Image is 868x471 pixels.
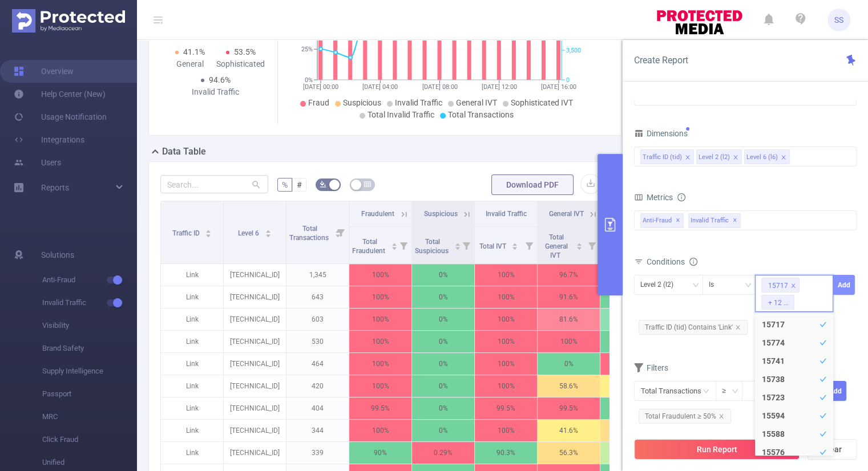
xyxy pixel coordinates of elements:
[735,324,741,330] i: icon: close
[224,286,286,308] p: [TECHNICAL_ID]
[600,331,663,352] p: 0%
[491,174,574,195] button: Download PDF
[12,9,125,33] img: Protected Media
[224,442,286,464] p: [TECHNICAL_ID]
[475,442,537,464] p: 90.3%
[320,181,326,188] i: icon: bg-colors
[475,397,537,419] p: 99.5%
[161,375,223,397] p: Link
[205,228,212,235] div: Sort
[183,47,205,56] span: 41.1%
[744,149,790,164] li: Level 6 (l6)
[824,381,846,401] button: Add
[412,331,474,352] p: 0%
[289,225,330,242] span: Total Transactions
[819,376,826,383] i: icon: check
[834,9,843,31] span: SS
[819,339,826,346] i: icon: check
[224,264,286,286] p: [TECHNICAL_ID]
[349,353,411,375] p: 100%
[286,308,349,330] p: 603
[640,149,694,164] li: Traffic ID (tid)
[634,193,673,202] span: Metrics
[265,228,271,232] i: icon: caret-up
[42,383,137,405] span: Passport
[475,331,537,352] p: 100%
[733,214,737,228] span: ✕
[755,388,833,407] li: 15723
[676,214,680,228] span: ✕
[475,353,537,375] p: 100%
[600,286,663,308] p: 8.4%
[640,213,684,228] span: Anti-Fraud
[160,175,268,193] input: Search...
[297,180,302,189] span: #
[412,264,474,286] p: 0%
[42,405,137,428] span: MRC
[781,155,786,161] i: icon: close
[349,420,411,441] p: 100%
[349,397,411,419] p: 99.5%
[161,397,223,419] p: Link
[566,47,581,54] tspan: 3,500
[819,449,826,456] i: icon: check
[14,105,107,128] a: Usage Notification
[42,337,137,360] span: Brand Safety
[286,397,349,419] p: 404
[205,228,212,232] i: icon: caret-up
[391,241,398,248] div: Sort
[761,278,800,293] li: 15717
[412,397,474,419] p: 0%
[475,264,537,286] p: 100%
[600,442,663,464] p: 33.9%
[689,258,697,266] i: icon: info-circle
[14,83,106,105] a: Help Center (New)
[415,238,450,255] span: Total Suspicious
[412,308,474,330] p: 0%
[349,308,411,330] p: 100%
[755,370,833,388] li: 15738
[549,210,584,218] span: General IVT
[475,375,537,397] p: 100%
[634,55,688,66] span: Create Report
[224,308,286,330] p: [TECHNICAL_ID]
[282,180,288,189] span: %
[458,227,474,263] i: Filter menu
[172,229,201,237] span: Traffic ID
[600,397,663,419] p: 0%
[755,352,833,370] li: 15741
[733,155,738,161] i: icon: close
[422,83,457,91] tspan: [DATE] 08:00
[475,286,537,308] p: 100%
[768,295,788,310] div: + 12 ...
[576,245,583,249] i: icon: caret-down
[343,98,381,107] span: Suspicious
[790,283,796,290] i: icon: close
[161,353,223,375] p: Link
[162,145,206,159] h2: Data Table
[161,264,223,286] p: Link
[395,227,411,263] i: Filter menu
[42,269,137,291] span: Anti-Fraud
[454,241,461,245] i: icon: caret-up
[349,286,411,308] p: 100%
[643,150,682,165] div: Traffic ID (tid)
[634,363,668,372] span: Filters
[286,375,349,397] p: 420
[205,233,212,236] i: icon: caret-down
[833,275,855,295] button: Add
[722,381,734,400] div: ≥
[224,353,286,375] p: [TECHNICAL_ID]
[14,151,61,174] a: Users
[538,442,600,464] p: 56.3%
[286,331,349,352] p: 530
[600,420,663,441] p: 58.4%
[224,420,286,441] p: [TECHNICAL_ID]
[538,420,600,441] p: 41.6%
[412,286,474,308] p: 0%
[362,83,398,91] tspan: [DATE] 04:00
[755,407,833,425] li: 15594
[639,409,731,424] span: Total Fraudulent ≥ 50%
[688,213,741,228] span: Invalid Traffic
[333,201,349,263] i: Filter menu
